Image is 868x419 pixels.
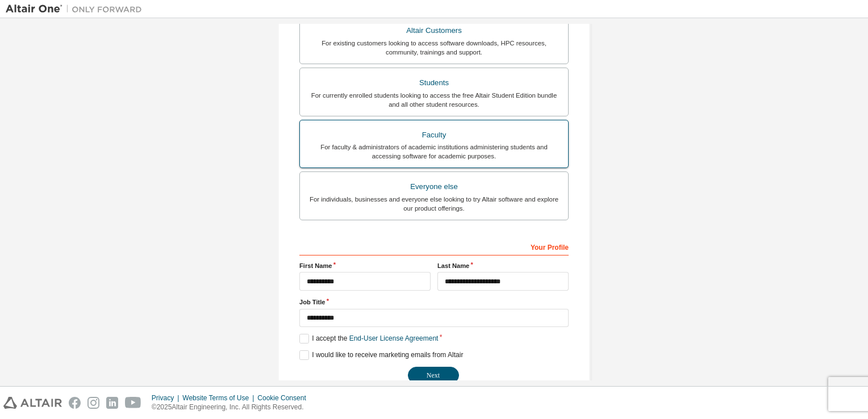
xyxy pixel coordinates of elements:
[152,393,182,403] div: Privacy
[299,350,463,360] label: I would like to receive marketing emails from Altair
[307,91,561,109] div: For currently enrolled students looking to access the free Altair Student Edition bundle and all ...
[307,39,561,57] div: For existing customers looking to access software downloads, HPC resources, community, trainings ...
[3,397,62,409] img: altair_logo.svg
[307,75,561,91] div: Students
[182,393,257,403] div: Website Terms of Use
[307,127,561,143] div: Faculty
[257,393,312,403] div: Cookie Consent
[106,397,118,409] img: linkedin.svg
[299,334,438,343] label: I accept the
[299,298,569,307] label: Job Title
[69,397,81,409] img: facebook.svg
[299,237,569,255] div: Your Profile
[437,261,569,270] label: Last Name
[408,367,459,384] button: Next
[299,261,431,270] label: First Name
[87,397,99,409] img: instagram.svg
[307,179,561,195] div: Everyone else
[307,23,561,39] div: Altair Customers
[125,397,141,409] img: youtube.svg
[349,334,439,342] a: End-User License Agreement
[152,403,313,412] p: © 2025 Altair Engineering, Inc. All Rights Reserved.
[307,195,561,213] div: For individuals, businesses and everyone else looking to try Altair software and explore our prod...
[307,143,561,161] div: For faculty & administrators of academic institutions administering students and accessing softwa...
[6,3,148,15] img: Altair One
